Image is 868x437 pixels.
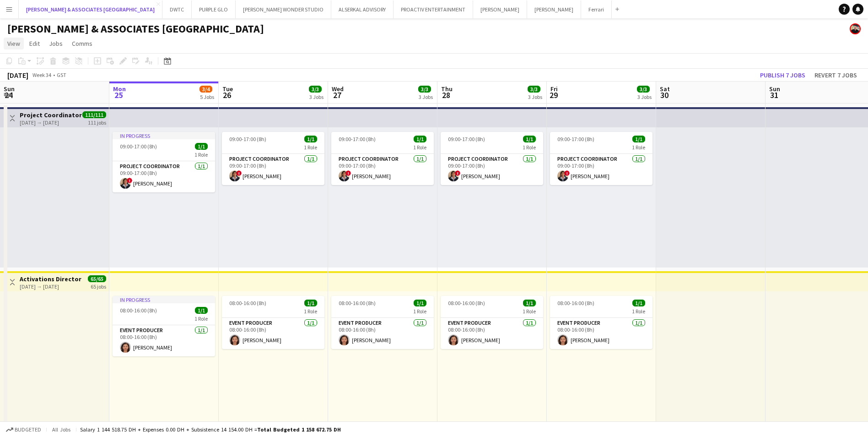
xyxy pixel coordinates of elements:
span: Thu [441,85,453,93]
a: Edit [26,38,43,49]
app-card-role: Project Coordinator1/109:00-17:00 (8h)![PERSON_NAME] [222,154,324,185]
app-job-card: 08:00-16:00 (8h)1/11 RoleEvent Producer1/108:00-16:00 (8h)[PERSON_NAME] [222,296,324,349]
span: Sun [769,85,780,93]
app-card-role: Project Coordinator1/109:00-17:00 (8h)![PERSON_NAME] [441,154,543,185]
app-job-card: 08:00-16:00 (8h)1/11 RoleEvent Producer1/108:00-16:00 (8h)[PERSON_NAME] [331,296,434,349]
span: Total Budgeted 1 158 672.75 DH [257,426,341,433]
button: [PERSON_NAME] [527,0,581,18]
span: 1 Role [194,315,208,322]
span: ! [564,170,570,176]
span: 1 Role [413,144,426,151]
button: Revert 7 jobs [811,69,861,81]
app-job-card: 09:00-17:00 (8h)1/11 RoleProject Coordinator1/109:00-17:00 (8h)![PERSON_NAME] [331,132,434,185]
span: 1/1 [304,136,317,142]
div: [DATE] → [DATE] [20,119,82,126]
button: DWTC [162,0,192,18]
button: Budgeted [5,425,43,435]
a: Jobs [45,38,66,49]
span: 29 [549,90,558,100]
span: Mon [113,85,126,93]
span: 09:00-17:00 (8h) [339,136,376,142]
span: 08:00-16:00 (8h) [120,307,157,314]
span: 65/65 [88,275,106,282]
button: PROACTIV ENTERTAINMENT [394,0,473,18]
span: 1/1 [523,300,536,306]
span: 25 [112,90,126,100]
span: 30 [658,90,670,100]
div: [DATE] [7,71,28,80]
button: PURPLE GLO [192,0,236,18]
div: In progress [113,296,215,303]
span: 09:00-17:00 (8h) [120,143,157,150]
span: 09:00-17:00 (8h) [448,136,485,142]
span: 1 Role [632,308,645,315]
span: 1/1 [414,136,426,142]
app-card-role: Event Producer1/108:00-16:00 (8h)[PERSON_NAME] [550,318,652,349]
div: 111 jobs [88,118,106,126]
h3: Project Coordinator [20,111,82,119]
span: 09:00-17:00 (8h) [557,136,594,142]
span: 3/3 [637,86,650,93]
app-job-card: In progress08:00-16:00 (8h)1/11 RoleEvent Producer1/108:00-16:00 (8h)[PERSON_NAME] [113,296,215,356]
div: In progress [113,132,215,139]
span: 1/1 [523,136,536,142]
span: Budgeted [15,426,41,433]
app-user-avatar: Glenn Lloyd [850,23,861,34]
app-card-role: Event Producer1/108:00-16:00 (8h)[PERSON_NAME] [441,318,543,349]
div: 3 Jobs [637,93,652,100]
span: 1 Role [413,308,426,315]
span: View [7,39,20,48]
div: GST [57,71,66,78]
span: 1 Role [523,308,536,315]
app-job-card: 09:00-17:00 (8h)1/11 RoleProject Coordinator1/109:00-17:00 (8h)![PERSON_NAME] [441,132,543,185]
span: All jobs [50,426,72,433]
app-job-card: 08:00-16:00 (8h)1/11 RoleEvent Producer1/108:00-16:00 (8h)[PERSON_NAME] [550,296,652,349]
span: 1 Role [304,308,317,315]
app-job-card: In progress09:00-17:00 (8h)1/11 RoleProject Coordinator1/109:00-17:00 (8h)![PERSON_NAME] [113,132,215,192]
span: 3/3 [418,86,431,93]
app-card-role: Event Producer1/108:00-16:00 (8h)[PERSON_NAME] [113,325,215,356]
span: 28 [440,90,453,100]
span: 111/111 [82,111,106,118]
span: 1/1 [195,143,208,150]
div: 3 Jobs [309,93,323,100]
span: 08:00-16:00 (8h) [229,300,266,306]
span: ! [236,170,242,176]
span: 1/1 [632,300,645,306]
span: Sun [4,85,15,93]
div: Salary 1 144 518.75 DH + Expenses 0.00 DH + Subsistence 14 154.00 DH = [80,426,341,433]
span: 1/1 [414,300,426,306]
h3: Activations Director [20,275,81,283]
span: 1/1 [195,307,208,314]
a: Comms [68,38,96,49]
button: [PERSON_NAME] [473,0,527,18]
button: [PERSON_NAME] WONDER STUDIO [236,0,331,18]
button: Publish 7 jobs [756,69,809,81]
button: [PERSON_NAME] & ASSOCIATES [GEOGRAPHIC_DATA] [19,0,162,18]
div: 65 jobs [91,282,106,290]
a: View [4,38,24,49]
app-card-role: Project Coordinator1/109:00-17:00 (8h)![PERSON_NAME] [113,161,215,192]
span: Jobs [49,39,63,48]
app-card-role: Project Coordinator1/109:00-17:00 (8h)![PERSON_NAME] [550,154,652,185]
span: Wed [332,85,344,93]
span: 1 Role [632,144,645,151]
span: 24 [2,90,15,100]
div: [DATE] → [DATE] [20,283,81,290]
span: Week 34 [30,71,53,78]
div: 5 Jobs [200,93,214,100]
span: ! [127,178,132,183]
span: 31 [768,90,780,100]
span: 27 [330,90,344,100]
app-card-role: Project Coordinator1/109:00-17:00 (8h)![PERSON_NAME] [331,154,434,185]
app-job-card: 08:00-16:00 (8h)1/11 RoleEvent Producer1/108:00-16:00 (8h)[PERSON_NAME] [441,296,543,349]
div: 09:00-17:00 (8h)1/11 RoleProject Coordinator1/109:00-17:00 (8h)![PERSON_NAME] [222,132,324,185]
app-job-card: 09:00-17:00 (8h)1/11 RoleProject Coordinator1/109:00-17:00 (8h)![PERSON_NAME] [550,132,652,185]
span: Edit [29,39,40,48]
